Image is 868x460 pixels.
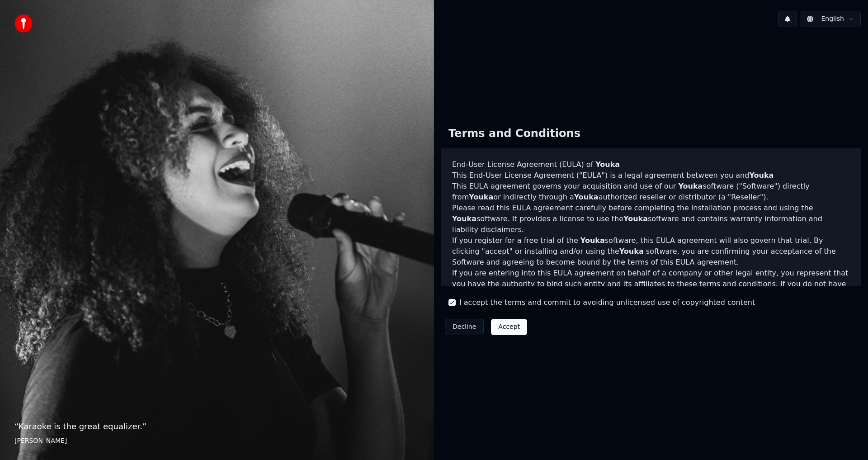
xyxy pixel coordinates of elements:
[623,214,648,223] span: Youka
[452,203,850,235] p: Please read this EULA agreement carefully before completing the installation process and using th...
[749,171,774,180] span: Youka
[619,247,644,256] span: Youka
[459,297,755,308] label: I accept the terms and commit to avoiding unlicensed use of copyrighted content
[491,319,527,335] button: Accept
[469,193,493,201] span: Youka
[14,436,420,446] footer: [PERSON_NAME]
[452,181,850,203] p: This EULA agreement governs your acquisition and use of our software ("Software") directly from o...
[445,319,484,335] button: Decline
[14,14,33,33] img: youka
[452,159,850,170] h3: End-User License Agreement (EULA) of
[452,170,850,181] p: This End-User License Agreement ("EULA") is a legal agreement between you and
[452,268,850,311] p: If you are entering into this EULA agreement on behalf of a company or other legal entity, you re...
[441,119,588,148] div: Terms and Conditions
[580,236,605,245] span: Youka
[452,235,850,268] p: If you register for a free trial of the software, this EULA agreement will also govern that trial...
[452,214,476,223] span: Youka
[595,160,620,169] span: Youka
[574,193,599,201] span: Youka
[678,182,703,190] span: Youka
[14,420,420,433] p: “ Karaoke is the great equalizer. ”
